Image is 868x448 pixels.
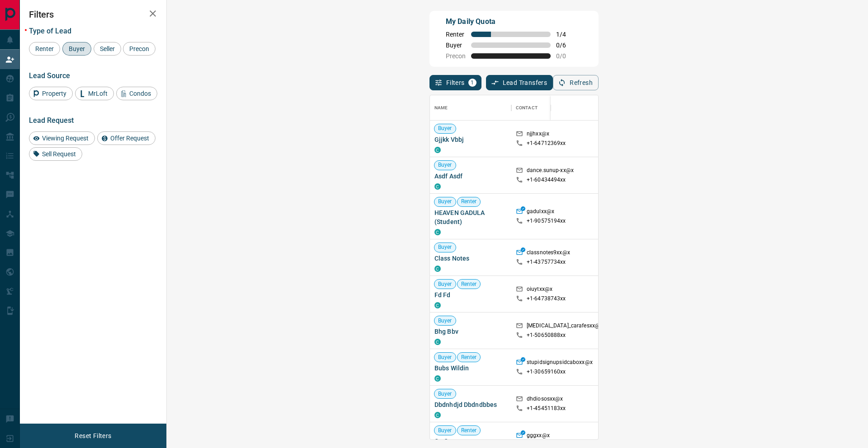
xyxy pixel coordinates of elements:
p: My Daily Quota [446,16,576,27]
span: Buyer [434,243,456,251]
span: Precon [126,45,152,52]
span: Renter [32,45,57,52]
span: Bubs Wildin [434,364,507,373]
div: Property [29,87,73,100]
span: Property [39,90,70,97]
span: 0 / 6 [556,42,576,49]
div: condos.ca [434,229,441,235]
span: HEAVEN GADULA (Student) [434,208,507,226]
span: Buyer [434,390,456,398]
div: Name [434,95,448,121]
div: condos.ca [434,375,441,382]
span: Buyer [434,317,456,325]
span: Renter [458,427,481,434]
p: gggxx@x [527,432,550,441]
p: +1- 64712369xx [527,140,566,147]
div: Buyer [62,42,91,56]
div: condos.ca [434,266,441,272]
span: Class Notes [434,254,507,263]
span: Bhg Bbv [434,327,507,336]
span: Renter [458,354,481,361]
span: Fd Fd [434,290,507,299]
p: dance.sunup-xx@x [527,167,574,176]
p: +1- 64738743xx [527,295,566,303]
span: Offer Request [107,135,152,142]
button: Reset Filters [69,428,117,443]
span: Renter [458,198,481,205]
p: stupidsignupsidcaboxx@x [527,359,593,368]
span: Buyer [434,125,456,132]
span: Precon [446,52,466,60]
p: +1- 43757734xx [527,258,566,266]
div: Sell Request [29,147,82,161]
div: Offer Request [97,131,156,145]
p: dhdiososxx@x [527,395,563,405]
div: Seller [94,42,121,56]
button: Refresh [553,75,599,90]
span: Buyer [434,161,456,169]
button: Filters1 [429,75,481,90]
h2: Filters [29,9,157,20]
div: MrLoft [75,87,114,100]
p: +1- 45451183xx [527,405,566,412]
span: Condos [126,90,154,97]
p: +1- 50650888xx [527,331,566,339]
div: condos.ca [434,183,441,190]
span: Asdf Asdf [434,172,507,181]
span: Buyer [434,427,456,434]
button: Lead Transfers [486,75,553,90]
p: classnotes9xx@x [527,249,570,258]
span: Renter [446,31,466,38]
div: condos.ca [434,302,441,308]
p: [MEDICAL_DATA]_carafesxx@x [527,322,603,331]
p: +1- 30659160xx [527,368,566,376]
span: Renter [458,280,481,288]
span: Lead Request [29,116,74,125]
p: +1- 60434494xx [527,176,566,184]
p: njjhxx@x [527,130,549,140]
span: 1 [469,79,476,86]
span: 1 / 4 [556,31,576,38]
span: Buyer [434,198,456,205]
span: Buyer [446,42,466,49]
div: Contact [511,95,584,121]
span: Buyer [434,280,456,288]
p: oiuytxx@x [527,285,552,295]
div: Name [430,95,511,121]
span: Dbdnhdjd Dbdndbbes [434,400,507,409]
span: Viewing Request [39,135,92,142]
div: Renter [29,42,60,56]
div: Contact [516,95,538,121]
div: condos.ca [434,412,441,418]
p: gadulxx@x [527,208,554,217]
span: MrLoft [85,90,111,97]
span: Buyer [434,354,456,361]
div: condos.ca [434,147,441,153]
span: Gjjkk Vbbj [434,135,507,144]
span: Gg Gg [434,437,507,446]
div: condos.ca [434,339,441,345]
span: Seller [97,45,118,52]
div: Condos [116,87,157,100]
span: Sell Request [39,150,79,158]
span: Buyer [66,45,88,52]
span: Lead Source [29,71,70,80]
span: Type of Lead [29,27,71,35]
span: 0 / 0 [556,52,576,60]
div: Precon [123,42,156,56]
p: +1- 90575194xx [527,217,566,225]
div: Viewing Request [29,131,95,145]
